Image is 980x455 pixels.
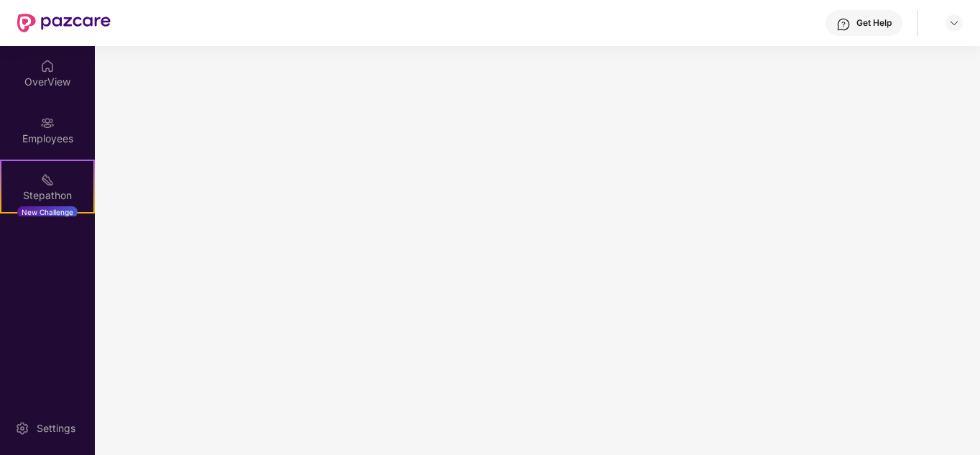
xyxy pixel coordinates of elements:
[17,14,111,32] img: New Pazcare Logo
[856,17,892,29] div: Get Help
[32,421,80,436] div: Settings
[40,173,55,187] img: svg+xml;base64,PHN2ZyB4bWxucz0iaHR0cDovL3d3dy53My5vcmcvMjAwMC9zdmciIHdpZHRoPSIyMSIgaGVpZ2h0PSIyMC...
[948,17,960,29] img: svg+xml;base64,PHN2ZyBpZD0iRHJvcGRvd24tMzJ4MzIiIHhtbG5zPSJodHRwOi8vd3d3LnczLm9yZy8yMDAwL3N2ZyIgd2...
[40,59,55,73] img: svg+xml;base64,PHN2ZyBpZD0iSG9tZSIgeG1sbnM9Imh0dHA6Ly93d3cudzMub3JnLzIwMDAvc3ZnIiB3aWR0aD0iMjAiIG...
[836,17,851,32] img: svg+xml;base64,PHN2ZyBpZD0iSGVscC0zMngzMiIgeG1sbnM9Imh0dHA6Ly93d3cudzMub3JnLzIwMDAvc3ZnIiB3aWR0aD...
[1,188,93,203] div: Stepathon
[15,421,29,436] img: svg+xml;base64,PHN2ZyBpZD0iU2V0dGluZy0yMHgyMCIgeG1sbnM9Imh0dHA6Ly93d3cudzMub3JnLzIwMDAvc3ZnIiB3aW...
[17,206,78,218] div: New Challenge
[40,116,55,130] img: svg+xml;base64,PHN2ZyBpZD0iRW1wbG95ZWVzIiB4bWxucz0iaHR0cDovL3d3dy53My5vcmcvMjAwMC9zdmciIHdpZHRoPS...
